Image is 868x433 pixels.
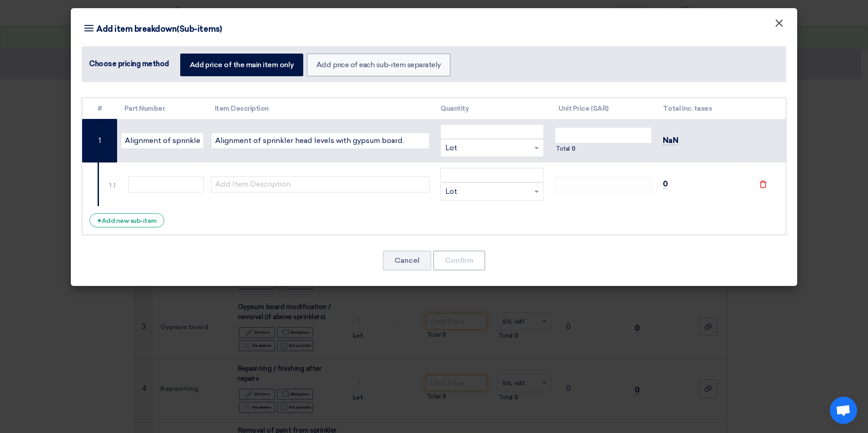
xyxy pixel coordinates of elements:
div: Add new sub-item [89,213,164,227]
a: Open chat [830,397,857,424]
th: Total Inc. taxes [656,98,751,119]
span: Lot [445,187,457,197]
input: Add Item Description [211,176,430,192]
button: Close [767,15,791,33]
span: × [774,16,784,34]
label: Add price of each sub-item separately [307,54,450,76]
h4: Add item breakdown(Sub-items) [82,23,222,35]
button: Cancel [383,251,431,271]
div: Choose pricing method [89,59,169,69]
th: Unit Price (SAR) [551,98,656,119]
th: Item Description [207,98,434,119]
input: Add Item Description [211,133,430,149]
span: NaN [663,136,679,145]
td: 1 [82,119,117,162]
input: Price in EGP [440,168,544,182]
div: 1.1 [109,181,116,190]
th: Part Number [117,98,207,119]
button: Confirm [433,251,485,271]
span: 0 [572,144,576,153]
span: 0 [663,179,668,189]
span: Total [556,144,570,153]
span: + [97,216,102,225]
span: Lot [445,143,457,153]
th: # [82,98,117,119]
th: Quantity [433,98,551,119]
label: Add price of the main item only [180,54,303,76]
input: Price in EGP [440,124,544,139]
